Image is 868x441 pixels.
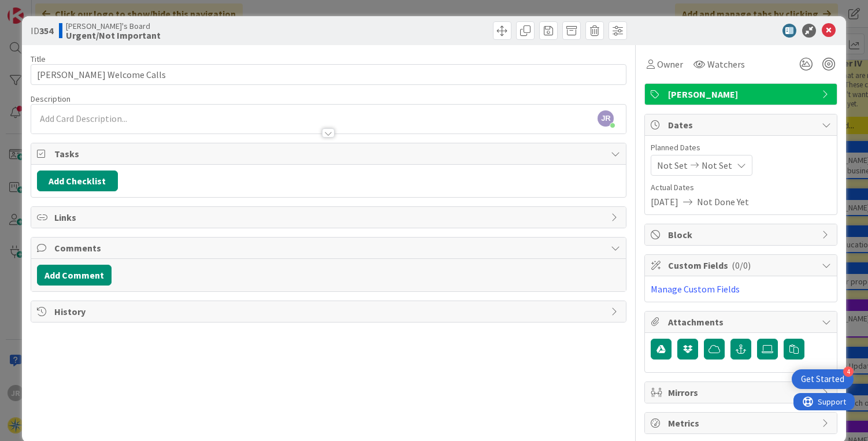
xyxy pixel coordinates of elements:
span: Mirrors [668,386,816,399]
span: JR [598,110,614,127]
span: Actual Dates [651,181,831,194]
span: History [54,305,606,318]
span: ID [31,24,53,38]
span: [PERSON_NAME]'s Board [66,21,161,31]
span: Owner [657,57,683,71]
b: 354 [39,25,53,36]
span: Watchers [707,57,745,71]
span: Attachments [668,315,816,329]
a: Manage Custom Fields [651,283,740,295]
span: Links [54,210,606,224]
span: ( 0/0 ) [732,260,751,271]
div: Get Started [801,373,844,385]
div: Open Get Started checklist, remaining modules: 4 [792,369,854,389]
span: Comments [54,241,606,255]
span: Block [668,228,816,242]
span: Planned Dates [651,142,831,154]
b: Urgent/Not Important [66,31,161,40]
span: Custom Fields [668,258,816,272]
span: Metrics [668,416,816,430]
button: Add Checklist [37,171,118,191]
span: Description [31,94,71,104]
input: type card name here... [31,64,627,85]
span: [DATE] [651,195,678,209]
span: Dates [668,118,816,132]
span: [PERSON_NAME] [668,87,816,101]
span: Support [24,2,53,16]
span: Not Set [702,158,732,172]
div: 4 [843,366,854,377]
button: Add Comment [37,265,112,286]
span: Not Set [657,158,688,172]
span: Tasks [54,147,606,161]
label: Title [31,54,46,64]
span: Not Done Yet [697,195,749,209]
